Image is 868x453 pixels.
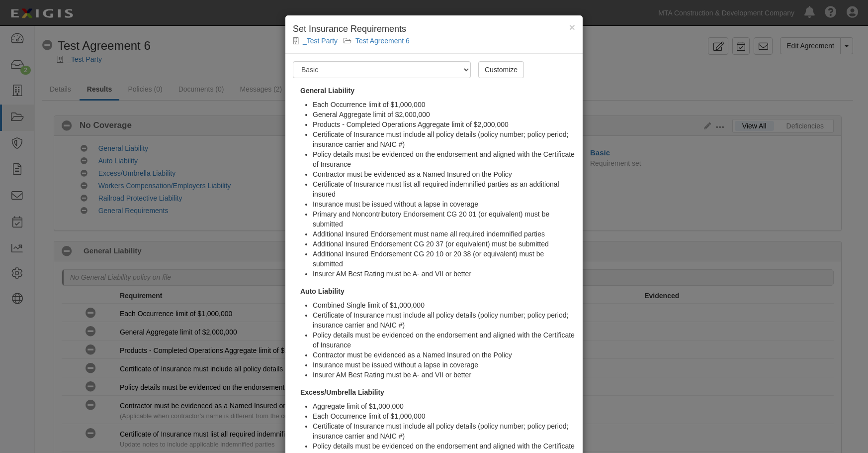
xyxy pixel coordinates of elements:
li: Additional Insured Endorsement CG 20 37 (or equivalent) must be submitted [313,239,575,249]
li: Certificate of Insurance must include all policy details (policy number; policy period; insurance... [313,129,575,149]
li: Insurance must be issued without a lapse in coverage [313,199,575,209]
span: × [569,21,575,33]
li: Products - Completed Operations Aggregate limit of $2,000,000 [313,119,575,129]
li: Each Occurrence limit of $1,000,000 [313,100,575,110]
a: Test Agreement 6 [355,37,410,45]
li: Combined Single limit of $1,000,000 [313,300,575,310]
strong: Auto Liability [300,287,345,295]
li: Certificate of Insurance must list all required indemnified parties as an additional insured [313,179,575,199]
li: Certificate of Insurance must include all policy details (policy number; policy period; insurance... [313,310,575,330]
li: Insurance must be issued without a lapse in coverage [313,360,575,370]
li: Aggregate limit of $1,000,000 [313,401,575,411]
li: Certificate of Insurance must include all policy details (policy number; policy period; insurance... [313,421,575,441]
strong: General Liability [300,87,354,95]
h4: Set Insurance Requirements [293,23,575,36]
li: Policy details must be evidenced on the endorsement and aligned with the Certificate of Insurance [313,149,575,169]
li: Additional Insured Endorsement CG 20 10 or 20 38 (or equivalent) must be submitted [313,249,575,269]
li: Contractor must be evidenced as a Named Insured on the Policy [313,350,575,360]
li: Contractor must be evidenced as a Named Insured on the Policy [313,169,575,179]
button: Close [569,22,575,32]
li: Primary and Noncontributory Endorsement CG 20 01 (or equivalent) must be submitted [313,209,575,229]
li: General Aggregate limit of $2,000,000 [313,110,575,119]
a: _Test Party [303,37,338,45]
li: Insurer AM Best Rating must be A- and VII or better [313,370,575,380]
li: Additional Insured Endorsement must name all required indemnified parties [313,229,575,239]
li: Insurer AM Best Rating must be A- and VII or better [313,269,575,279]
a: Customize [478,61,524,78]
strong: Excess/Umbrella Liability [300,388,384,396]
li: Policy details must be evidenced on the endorsement and aligned with the Certificate of Insurance [313,330,575,350]
li: Each Occurrence limit of $1,000,000 [313,411,575,421]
